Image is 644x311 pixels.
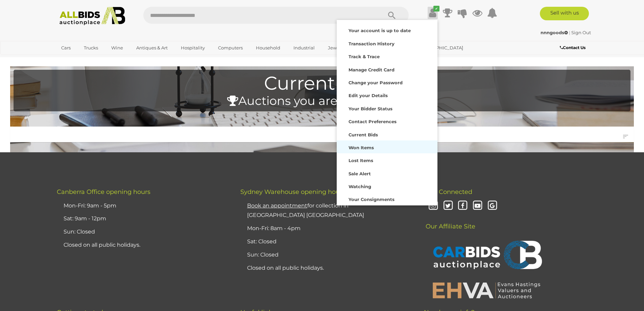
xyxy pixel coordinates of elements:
li: Sat: Closed [245,235,407,248]
a: nnngoods [541,30,569,35]
span: Canberra Office opening hours [57,188,150,196]
i: ✔ [433,6,439,12]
span: Our Affiliate Site [424,213,475,230]
strong: Transaction History [349,41,395,46]
li: Mon-Fri: 8am - 4pm [245,222,407,235]
strong: Watching [349,184,371,189]
a: Computers [214,42,247,53]
li: Sat: 9am - 12pm [62,212,223,225]
strong: nnngoods [541,30,568,35]
a: Manage Credit Card [337,63,437,75]
li: Mon-Fri: 9am - 5pm [62,199,223,213]
h4: Auctions you are bidding on [17,94,627,108]
a: ✔ [428,7,438,19]
i: Youtube [472,200,483,212]
img: EHVA | Evans Hastings Valuers and Auctioneers [429,281,544,299]
a: Lost Items [337,153,437,166]
strong: Sale Alert [349,171,371,176]
img: Allbids.com.au [56,7,129,25]
a: [GEOGRAPHIC_DATA] [411,42,468,53]
a: Track & Trace [337,49,437,62]
a: Book an appointmentfor collection in [GEOGRAPHIC_DATA] [GEOGRAPHIC_DATA] [247,202,364,219]
strong: Manage Credit Card [349,67,395,72]
li: Closed on all public holidays. [245,262,407,275]
a: Your Bidder Status [337,102,437,114]
b: Contact Us [560,45,586,50]
strong: Won Items [349,145,374,150]
strong: Edit your Details [349,93,388,98]
a: Jewellery [324,42,353,53]
a: Contact Us [560,44,587,51]
a: Transaction History [337,37,437,49]
a: Sign Out [571,30,591,35]
strong: Current Bids [349,132,378,137]
strong: Change your Password [349,80,403,85]
a: Contact Preferences [337,114,437,127]
a: Industrial [289,42,319,53]
strong: Track & Trace [349,54,380,59]
a: Hospitality [176,42,209,53]
a: Change your Password [337,75,437,88]
a: Won Items [337,140,437,153]
a: Sell with us [540,7,589,20]
a: Watching [337,179,437,192]
a: Household [252,42,285,53]
i: Facebook [457,200,469,212]
a: Cars [57,42,75,53]
a: Wine [107,42,127,53]
u: Book an appointment [247,202,307,209]
span: Stay Connected [424,188,472,196]
a: Antiques & Art [132,42,172,53]
a: Sale Alert [337,166,437,179]
li: Closed on all public holidays. [62,239,223,252]
strong: Your Bidder Status [349,106,392,111]
a: Your account is up to date [337,23,437,36]
li: Sun: Closed [62,225,223,239]
span: Sydney Warehouse opening hours [240,188,345,196]
button: Search [375,7,409,24]
strong: Your Consignments [349,197,395,202]
i: Instagram [427,200,439,212]
h1: Current Bids [17,73,627,94]
a: Your Consignments [337,192,437,205]
a: Trucks [79,42,102,53]
strong: Lost Items [349,158,373,163]
strong: Your account is up to date [349,28,411,33]
span: | [569,30,570,35]
img: CARBIDS Auctionplace [429,234,544,278]
a: Edit your Details [337,88,437,101]
li: Sun: Closed [245,248,407,262]
i: Twitter [442,200,454,212]
strong: Contact Preferences [349,119,397,124]
a: Current Bids [337,128,437,140]
i: Google [486,200,498,212]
